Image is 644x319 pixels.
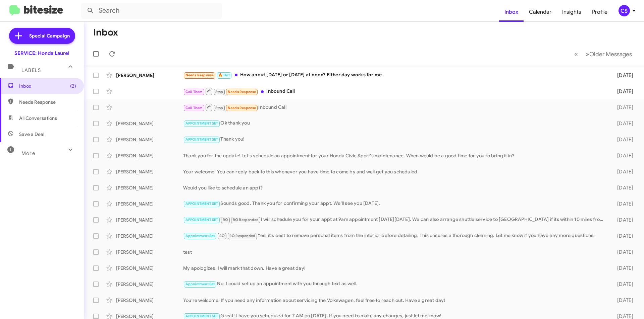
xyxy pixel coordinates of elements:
span: Inbox [19,83,76,89]
span: Needs Response [228,90,256,94]
div: [PERSON_NAME] [116,72,183,79]
div: [PERSON_NAME] [116,297,183,304]
div: How about [DATE] or [DATE] at noon? Either day works for me [183,71,606,79]
div: Inbound Call [183,87,606,95]
div: Would you like to schedule an appt? [183,184,606,191]
span: RO Responded [233,218,259,222]
a: Inbox [499,2,524,22]
div: [PERSON_NAME] [116,184,183,191]
span: » [586,50,589,58]
div: [PERSON_NAME] [116,281,183,288]
span: Older Messages [589,51,632,58]
div: You're welcome! If you need any information about servicing the Volkswagen, feel free to reach ou... [183,297,606,304]
div: My apologizes. I will mark that down. Have a great day! [183,265,606,271]
div: Thank you for the update! Let's schedule an appointment for your Honda Civic Sport's maintenance.... [183,152,606,159]
span: APPOINTMENT SET [185,314,218,318]
div: CS [619,5,630,16]
div: Sounds good. Thank you for confirming your appt. We'll see you [DATE]. [183,200,606,208]
div: [DATE] [606,201,639,207]
button: Next [582,47,636,61]
div: [PERSON_NAME] [116,265,183,271]
div: [PERSON_NAME] [116,249,183,255]
div: [PERSON_NAME] [116,217,183,223]
div: [DATE] [606,297,639,304]
div: test [183,249,606,255]
span: (2) [70,83,76,89]
div: [DATE] [606,88,639,95]
div: Your welcome! You can reply back to this whenever you have time to come by and well get you sched... [183,168,606,175]
a: Profile [587,2,613,22]
span: Special Campaign [29,32,70,39]
div: [PERSON_NAME] [116,120,183,127]
div: [PERSON_NAME] [116,201,183,207]
span: Needs Response [19,99,76,105]
span: RO Responded [229,234,255,238]
span: APPOINTMENT SET [185,137,218,142]
span: Stop [215,106,223,110]
div: Thank you! [183,136,606,143]
div: [DATE] [606,217,639,223]
span: All Conversations [19,115,57,122]
div: Yes, it's best to remove personal items from the interior before detailing. This ensures a thorou... [183,232,606,240]
a: Insights [557,2,587,22]
div: SERVICE: Honda Laurel [14,50,69,57]
span: 🔥 Hot [218,73,230,77]
div: [PERSON_NAME] [116,136,183,143]
span: APPOINTMENT SET [185,218,218,222]
span: RO [219,234,225,238]
button: CS [613,5,637,16]
span: Stop [215,90,223,94]
span: Call Them [185,106,203,110]
span: Appointment Set [185,282,215,286]
div: [DATE] [606,233,639,239]
div: [DATE] [606,281,639,288]
span: « [574,50,578,58]
span: Needs Response [228,106,256,110]
div: [DATE] [606,72,639,79]
span: APPOINTMENT SET [185,121,218,126]
div: [DATE] [606,152,639,159]
div: [PERSON_NAME] [116,168,183,175]
div: [DATE] [606,136,639,143]
div: [DATE] [606,265,639,271]
h1: Inbox [93,27,118,38]
div: [DATE] [606,168,639,175]
div: [PERSON_NAME] [116,152,183,159]
div: Inbound Call [183,103,606,111]
div: [DATE] [606,104,639,111]
div: [PERSON_NAME] [116,233,183,239]
div: Ok thank you [183,119,606,127]
span: RO [223,218,228,222]
span: Labels [21,67,41,73]
span: Needs Response [185,73,214,77]
button: Previous [570,47,582,61]
nav: Page navigation example [571,47,636,61]
span: APPOINTMENT SET [185,202,218,206]
a: Calendar [524,2,557,22]
span: Call Them [185,90,203,94]
div: No, I could set up an appointment with you through text as well. [183,280,606,288]
input: Search [81,3,222,19]
div: [DATE] [606,184,639,191]
div: [DATE] [606,249,639,255]
div: [DATE] [606,120,639,127]
span: More [21,150,35,156]
a: Special Campaign [9,28,75,44]
div: I will schedule you for your appt at 9am appointment [DATE][DATE]. We can also arrange shuttle se... [183,216,606,224]
span: Appointment Set [185,234,215,238]
span: Save a Deal [19,131,44,138]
